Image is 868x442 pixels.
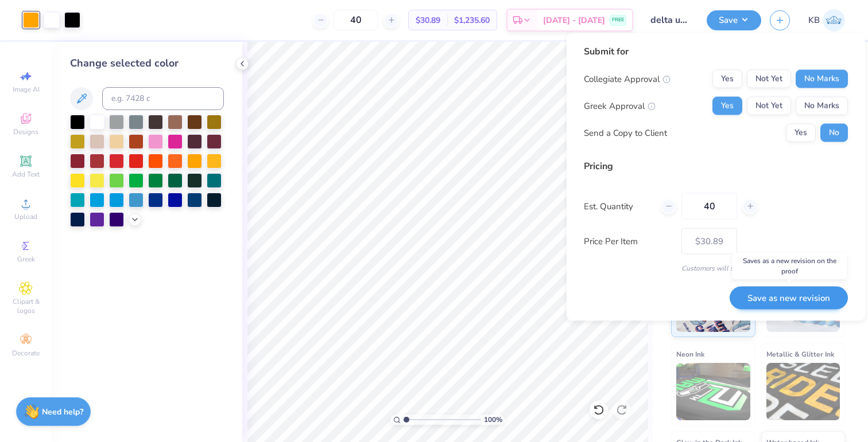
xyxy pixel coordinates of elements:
img: Neon Ink [676,363,750,420]
div: Send a Copy to Client [584,126,667,139]
button: No Marks [796,70,848,88]
img: Kayla Berkoff [823,9,845,32]
div: Collegiate Approval [584,72,671,85]
button: Save as new revision [730,286,848,310]
div: Saves as a new revision on the proof [732,253,847,279]
img: Metallic & Glitter Ink [766,363,840,420]
span: Metallic & Glitter Ink [766,348,834,360]
button: Yes [786,124,816,142]
span: FREE [612,16,624,24]
div: Pricing [584,159,848,173]
span: $30.89 [416,14,440,26]
div: Greek Approval [584,99,656,112]
input: – – [334,10,378,30]
div: Submit for [584,45,848,58]
div: Customers will see this price on HQ. [584,263,848,273]
strong: Need help? [42,406,83,417]
span: Upload [14,212,37,221]
button: Not Yet [747,97,791,115]
input: Untitled Design [642,9,698,32]
span: Clipart & logos [6,297,46,315]
span: KB [808,14,820,27]
label: Est. Quantity [584,200,652,213]
span: Decorate [12,349,40,358]
button: Yes [712,70,742,88]
span: Designs [13,127,38,136]
div: Change selected color [70,56,224,71]
input: – – [681,193,737,220]
label: Price Per Item [584,234,673,248]
span: 100 % [484,414,502,425]
span: Neon Ink [676,348,704,360]
input: e.g. 7428 c [102,87,224,110]
span: $1,235.60 [454,14,490,26]
button: Not Yet [747,70,791,88]
button: No Marks [796,97,848,115]
span: Image AI [13,85,40,94]
a: KB [808,9,845,32]
button: Yes [712,97,742,115]
span: Add Text [12,170,40,179]
span: [DATE] - [DATE] [543,14,605,26]
button: Save [707,10,761,30]
button: No [820,124,848,142]
span: Greek [17,255,35,264]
